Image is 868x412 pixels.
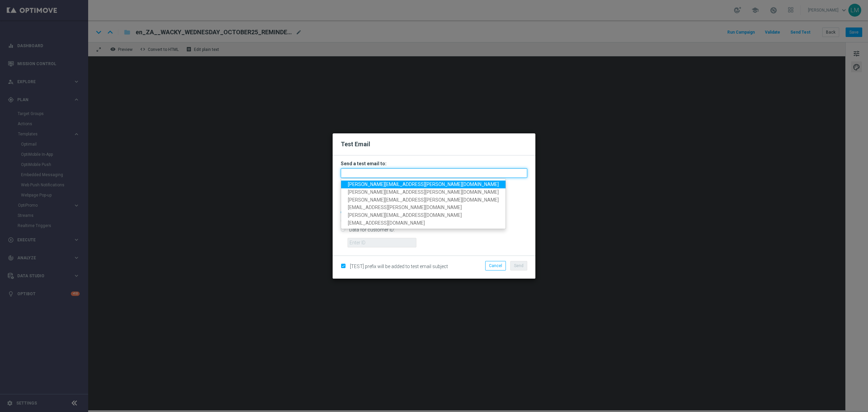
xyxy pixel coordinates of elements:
[341,204,506,211] a: [EMAIL_ADDRESS][PERSON_NAME][DOMAIN_NAME]
[485,261,506,270] button: Cancel
[341,196,506,204] a: [PERSON_NAME][EMAIL_ADDRESS][PERSON_NAME][DOMAIN_NAME]
[348,189,499,195] span: [PERSON_NAME][EMAIL_ADDRESS][PERSON_NAME][DOMAIN_NAME]
[348,212,462,218] span: [PERSON_NAME][EMAIL_ADDRESS][DOMAIN_NAME]
[341,140,527,148] h2: Test Email
[348,197,499,202] span: [PERSON_NAME][EMAIL_ADDRESS][PERSON_NAME][DOMAIN_NAME]
[350,264,448,269] span: [TEST] prefix will be added to test email subject
[348,205,462,210] span: [EMAIL_ADDRESS][PERSON_NAME][DOMAIN_NAME]
[348,182,499,187] span: [PERSON_NAME][EMAIL_ADDRESS][PERSON_NAME][DOMAIN_NAME]
[341,181,506,188] a: [PERSON_NAME][EMAIL_ADDRESS][PERSON_NAME][DOMAIN_NAME]
[341,219,506,227] a: [EMAIL_ADDRESS][DOMAIN_NAME]
[348,238,416,247] input: Enter ID
[510,261,527,270] button: Send
[514,263,524,268] span: Send
[341,188,506,196] a: [PERSON_NAME][EMAIL_ADDRESS][PERSON_NAME][DOMAIN_NAME]
[341,211,506,219] a: [PERSON_NAME][EMAIL_ADDRESS][DOMAIN_NAME]
[348,220,425,226] span: [EMAIL_ADDRESS][DOMAIN_NAME]
[341,161,527,167] h3: Send a test email to:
